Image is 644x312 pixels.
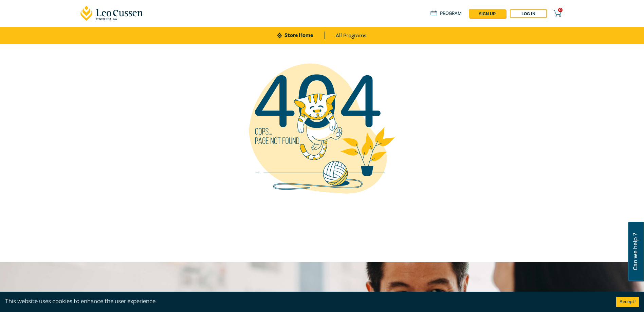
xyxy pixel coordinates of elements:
[558,8,563,12] span: 0
[616,297,639,307] button: Accept cookies
[277,32,325,39] a: Store Home
[237,44,407,213] img: not found
[336,27,367,44] a: All Programs
[469,9,506,18] a: sign up
[632,226,639,277] span: Can we help ?
[430,10,462,17] a: Program
[510,9,547,18] a: Log in
[5,297,606,306] div: This website uses cookies to enhance the user experience.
